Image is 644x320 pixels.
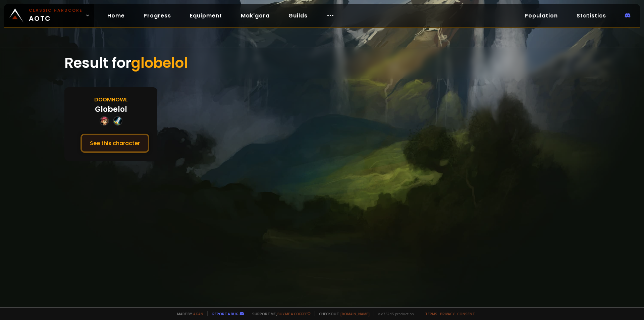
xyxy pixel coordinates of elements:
a: Terms [425,311,437,316]
div: Doomhowl [94,95,128,104]
small: Classic Hardcore [29,7,83,13]
a: Statistics [571,9,611,22]
a: Buy me a coffee [277,311,311,316]
span: globelol [131,53,188,73]
a: Consent [457,311,475,316]
a: [DOMAIN_NAME] [340,311,370,316]
a: Progress [138,9,176,22]
button: See this character [80,134,149,153]
a: a fan [193,311,203,316]
span: AOTC [29,7,83,24]
div: Result for [64,47,580,79]
a: Mak'gora [235,9,275,22]
a: Privacy [440,311,454,316]
a: Home [102,9,130,22]
span: Support me, [248,311,311,316]
span: Made by [173,311,203,316]
a: Guilds [283,9,313,22]
a: Equipment [184,9,227,22]
a: Population [519,9,563,22]
div: Globelol [95,104,127,115]
a: Classic HardcoreAOTC [4,4,94,27]
span: Checkout [315,311,370,316]
span: v. d752d5 - production [374,311,414,316]
a: Report a bug [212,311,238,316]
